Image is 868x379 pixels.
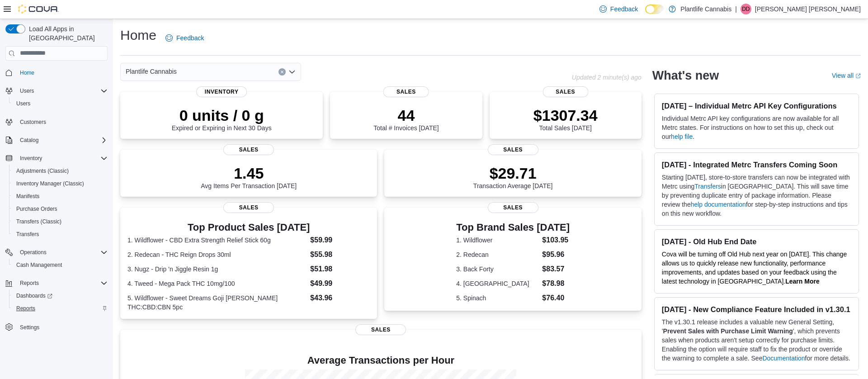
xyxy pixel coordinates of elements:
button: Clear input [278,68,286,76]
dd: $43.96 [310,293,370,303]
span: Adjustments (Classic) [16,167,69,175]
span: Users [13,98,108,109]
button: Operations [2,246,111,259]
a: help file [671,133,693,140]
span: Settings [16,321,108,332]
a: Learn More [785,278,819,285]
span: Operations [16,247,108,258]
p: $29.71 [473,164,553,182]
span: Plantlife Cannabis [126,66,177,77]
a: Inventory Manager (Classic) [13,178,88,189]
button: Transfers (Classic) [9,215,111,228]
span: Reports [16,278,108,289]
a: Purchase Orders [13,204,61,214]
dt: 3. Nugz - Drip 'n Jiggle Resin 1g [127,265,307,274]
button: Inventory [16,153,46,164]
p: Starting [DATE], store-to-store transfers can now be integrated with Metrc using in [GEOGRAPHIC_D... [662,173,851,218]
span: Cash Management [16,261,62,269]
dt: 1. Wildflower [456,236,538,245]
button: Transfers [9,228,111,241]
svg: External link [855,73,861,79]
button: Purchase Orders [9,203,111,215]
p: 44 [373,106,439,124]
div: Avg Items Per Transaction [DATE] [201,164,297,189]
button: Catalog [16,135,42,146]
dt: 4. Tweed - Mega Pack THC 10mg/100 [127,279,307,288]
span: Transfers [13,229,108,240]
span: Inventory [16,153,108,164]
span: Customers [20,118,46,126]
a: Dashboards [9,289,111,302]
div: Total Sales [DATE] [533,106,598,132]
dd: $49.99 [310,278,370,289]
button: Catalog [2,134,111,147]
p: 1.45 [201,164,297,182]
p: Individual Metrc API key configurations are now available for all Metrc states. For instructions ... [662,114,851,141]
div: Total # Invoices [DATE] [373,106,439,132]
strong: Prevent Sales with Purchase Limit Warning [663,327,793,335]
h3: [DATE] - Integrated Metrc Transfers Coming Soon [662,160,851,169]
div: Drake Dumont [741,4,751,14]
dt: 5. Spinach [456,294,538,303]
button: Customers [2,115,111,128]
a: Home [16,67,38,78]
a: Documentation [762,355,805,362]
dt: 5. Wildflower - Sweet Dreams Goji [PERSON_NAME] THC:CBD:CBN 5pc [127,294,307,312]
nav: Complex example [5,62,108,357]
span: Catalog [16,135,108,146]
a: help documentation [691,201,746,208]
h4: Average Transactions per Hour [127,355,634,366]
span: Dark Mode [645,14,646,14]
a: Reports [13,303,39,314]
span: Cova will be turning off Old Hub next year on [DATE]. This change allows us to quickly release ne... [662,251,847,285]
span: Users [16,100,30,107]
p: $1307.34 [533,106,598,124]
p: Updated 2 minute(s) ago [572,74,642,81]
button: Open list of options [288,68,296,76]
span: Feedback [610,5,638,14]
span: Sales [223,144,274,155]
button: Settings [2,320,111,333]
div: Expired or Expiring in Next 30 Days [172,106,272,132]
dt: 2. Redecan [456,250,538,259]
div: Transaction Average [DATE] [473,164,553,189]
h2: What's new [652,68,719,83]
span: Transfers (Classic) [16,218,61,225]
dt: 3. Back Forty [456,265,538,274]
span: Inventory Manager (Classic) [13,178,108,189]
p: The v1.30.1 release includes a valuable new General Setting, ' ', which prevents sales when produ... [662,317,851,363]
h1: Home [120,26,156,44]
span: Sales [488,144,538,155]
span: Dashboards [16,292,52,299]
a: Customers [16,117,50,128]
button: Users [16,85,38,96]
span: Settings [20,324,39,331]
h3: [DATE] - New Compliance Feature Included in v1.30.1 [662,305,851,314]
dd: $78.98 [542,278,570,289]
dd: $51.98 [310,264,370,275]
span: Transfers [16,231,39,238]
dt: 4. [GEOGRAPHIC_DATA] [456,279,538,288]
span: Purchase Orders [13,204,108,214]
span: Home [20,69,34,76]
span: Load All Apps in [GEOGRAPHIC_DATA] [25,24,108,43]
a: Cash Management [13,260,66,270]
a: Settings [16,322,43,333]
a: Manifests [13,191,43,202]
p: [PERSON_NAME] [PERSON_NAME] [755,4,861,14]
span: Catalog [20,137,38,144]
span: Reports [16,305,35,312]
a: Transfers [694,183,721,190]
button: Adjustments (Classic) [9,165,111,177]
span: Reports [13,303,108,314]
span: Reports [20,280,39,287]
span: Cash Management [13,260,108,270]
dt: 2. Redecan - THC Reign Drops 30ml [127,250,307,259]
button: Users [9,97,111,110]
img: Cova [18,5,59,14]
input: Dark Mode [645,5,664,14]
span: Sales [542,86,588,97]
dd: $59.99 [310,235,370,246]
p: Plantlife Cannabis [680,4,731,14]
span: Dashboards [13,290,108,301]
